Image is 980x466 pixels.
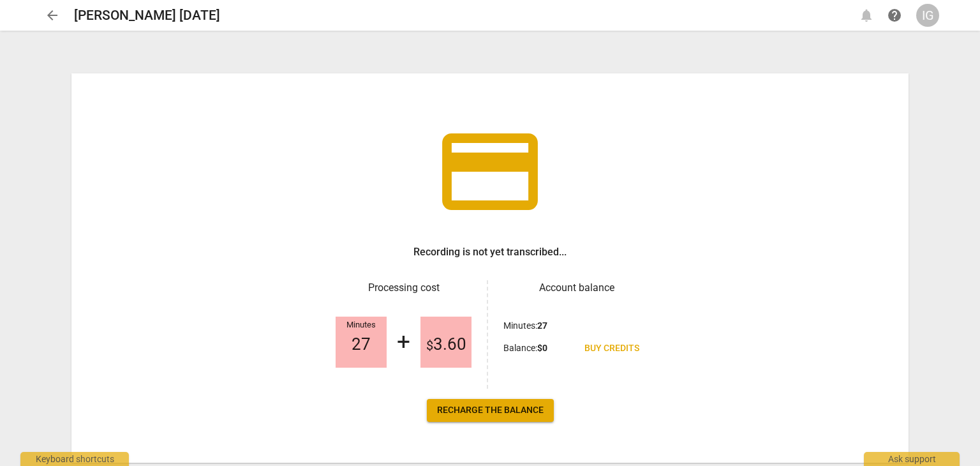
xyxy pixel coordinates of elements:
[887,8,902,23] span: help
[537,343,547,353] b: $ 0
[503,319,547,333] p: Minutes :
[336,320,387,330] div: Minutes
[584,342,639,355] span: Buy credits
[916,4,939,27] button: IG
[503,280,650,296] h3: Account balance
[413,244,567,260] h3: Recording is not yet transcribed...
[537,320,547,331] b: 27
[427,399,554,422] a: Recharge the balance
[503,342,547,355] p: Balance :
[74,8,220,24] h2: [PERSON_NAME] [DATE]
[437,404,544,417] span: Recharge the balance
[426,335,466,354] span: 3.60
[864,452,960,466] div: Ask support
[352,335,371,354] span: 27
[20,452,129,466] div: Keyboard shortcuts
[426,338,433,353] span: $
[330,280,477,296] h3: Processing cost
[883,4,906,27] a: Help
[574,337,650,360] a: Buy credits
[397,329,410,356] div: +
[433,114,547,229] span: credit_card
[45,8,60,23] span: arrow_back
